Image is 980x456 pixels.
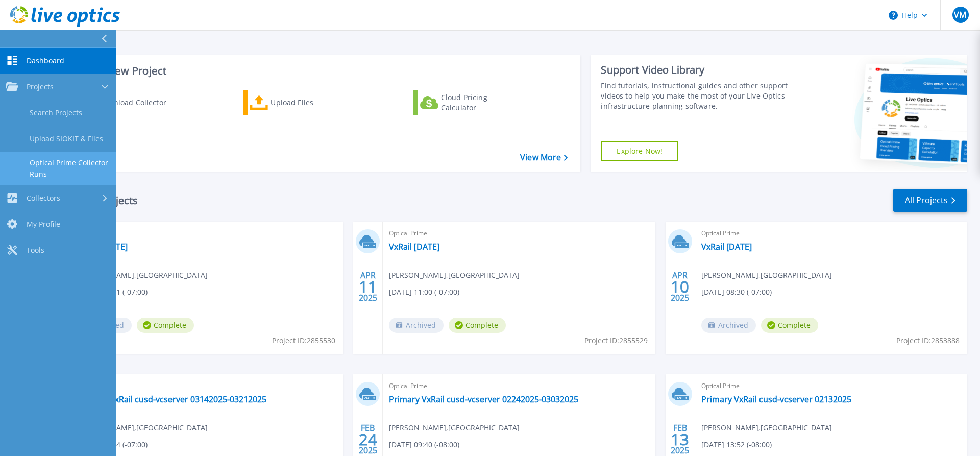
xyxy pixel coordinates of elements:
span: [PERSON_NAME] , [GEOGRAPHIC_DATA] [77,422,208,434]
div: Support Video Library [601,63,793,77]
a: Primary VxRail cusd-vcserver 02132025 [701,394,851,404]
a: Primary VxRail cusd-vcserver 02242025-03032025 [389,394,578,404]
span: [PERSON_NAME] , [GEOGRAPHIC_DATA] [389,422,520,434]
span: Collectors [27,194,60,203]
span: [PERSON_NAME] , [GEOGRAPHIC_DATA] [77,270,208,281]
div: Upload Files [271,92,352,113]
div: Find tutorials, instructional guides and other support videos to help you make the most of your L... [601,81,793,111]
span: My Profile [27,220,60,229]
span: Optical Prime [77,228,337,239]
a: Upload Files [243,90,357,115]
a: Download Collector [72,90,186,115]
span: Tools [27,246,44,255]
span: Optical Prime [77,380,337,392]
span: 10 [671,282,689,291]
h3: Start a New Project [72,65,568,77]
span: 13 [671,435,689,444]
span: [DATE] 08:30 (-07:00) [701,286,772,298]
span: Optical Prime [701,380,961,392]
div: Download Collector [99,92,180,113]
span: Optical Prime [389,228,649,239]
a: VxRail [DATE] [701,242,752,252]
a: View More [520,153,568,162]
span: Archived [701,318,756,333]
span: Complete [449,318,506,333]
span: [DATE] 13:52 (-08:00) [701,439,772,450]
a: All Projects [893,189,967,212]
div: APR 2025 [358,268,378,305]
span: Archived [389,318,444,333]
span: Projects [27,82,54,91]
span: Optical Prime [389,380,649,392]
span: [PERSON_NAME] , [GEOGRAPHIC_DATA] [389,270,520,281]
span: Project ID: 2853888 [896,335,960,346]
a: Cloud Pricing Calculator [413,90,527,115]
div: APR 2025 [670,268,690,305]
span: Complete [137,318,194,333]
span: [PERSON_NAME] , [GEOGRAPHIC_DATA] [701,270,832,281]
span: VM [954,11,966,19]
a: Primary VxRail cusd-vcserver 03142025-03212025 [77,394,266,404]
span: Dashboard [27,56,64,65]
a: Explore Now! [601,141,678,161]
span: [DATE] 11:00 (-07:00) [389,286,459,298]
span: [DATE] 09:40 (-08:00) [389,439,459,450]
span: 24 [359,435,377,444]
span: 11 [359,282,377,291]
a: VxRail [DATE] [389,242,439,252]
span: Complete [761,318,818,333]
span: Project ID: 2855529 [584,335,648,346]
div: Cloud Pricing Calculator [441,92,523,113]
span: Project ID: 2855530 [272,335,335,346]
span: Optical Prime [701,228,961,239]
span: [PERSON_NAME] , [GEOGRAPHIC_DATA] [701,422,832,434]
